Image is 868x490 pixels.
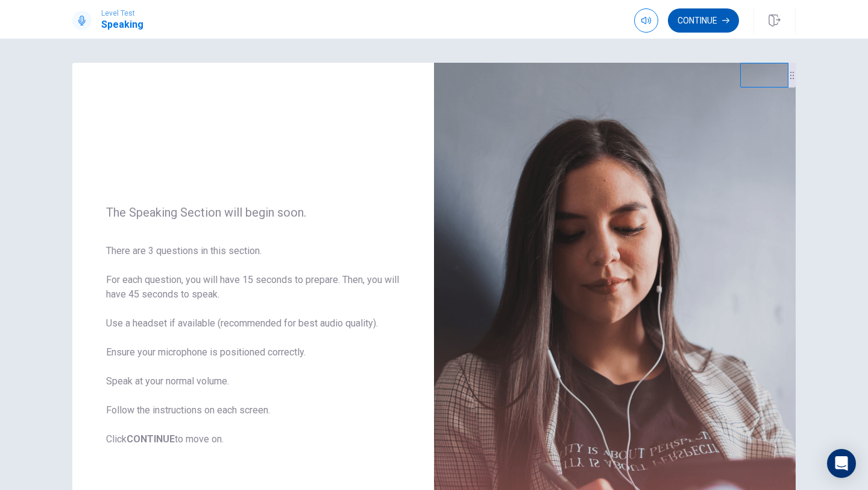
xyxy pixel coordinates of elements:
span: The Speaking Section will begin soon. [106,205,400,220]
span: There are 3 questions in this section. For each question, you will have 15 seconds to prepare. Th... [106,244,400,447]
h1: Speaking [101,17,143,32]
b: CONTINUE [127,433,175,445]
span: Level Test [101,9,143,17]
div: Open Intercom Messenger [827,449,856,478]
button: Continue [668,8,739,33]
